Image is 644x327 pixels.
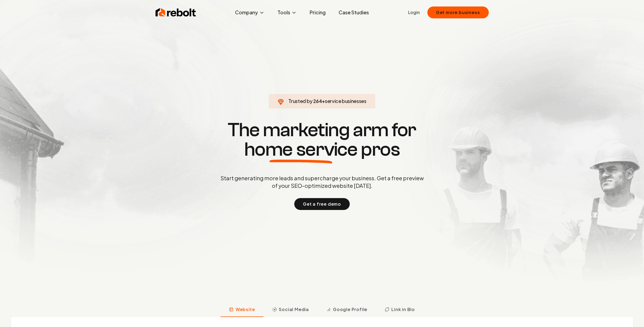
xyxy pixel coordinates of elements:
h1: The marketing arm for pros [192,120,452,159]
p: Start generating more leads and supercharge your business. Get a free preview of your SEO-optimiz... [219,174,425,189]
a: Login [408,9,420,16]
span: Google Profile [333,306,367,313]
img: Rebolt Logo [156,7,196,18]
button: Get more business [427,6,489,18]
span: Link in Bio [391,306,415,313]
a: Case Studies [334,7,373,18]
button: Link in Bio [376,303,424,317]
button: Tools [273,7,301,18]
a: Pricing [305,7,330,18]
span: 264 [313,97,322,105]
span: service businesses [325,98,366,104]
span: Social Media [279,306,309,313]
button: Website [220,303,264,317]
button: Company [231,7,269,18]
span: + [322,98,325,104]
span: home service [244,140,358,159]
button: Get a free demo [294,198,350,210]
span: Trusted by [288,98,312,104]
button: Google Profile [318,303,376,317]
button: Social Media [263,303,318,317]
span: Website [236,306,255,313]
